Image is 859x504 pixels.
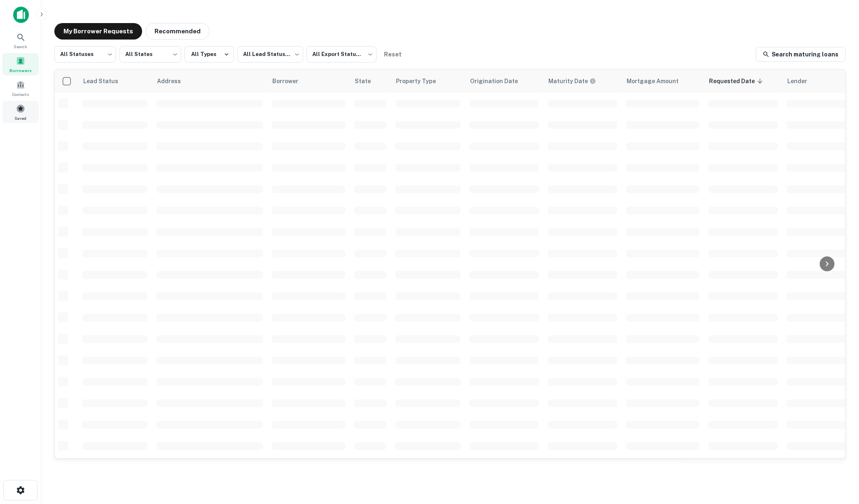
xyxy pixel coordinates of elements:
[355,76,382,86] span: State
[391,70,465,93] th: Property Type
[145,23,210,40] button: Recommended
[54,44,116,65] div: All Statuses
[267,70,350,93] th: Borrower
[2,101,39,123] a: Saved
[548,77,588,86] h6: Maturity Date
[54,23,142,40] button: My Borrower Requests
[78,70,152,93] th: Lead Status
[83,76,129,86] span: Lead Status
[152,70,267,93] th: Address
[756,47,846,62] a: Search maturing loans
[543,70,622,93] th: Maturity dates displayed may be estimated. Please contact the lender for the most accurate maturi...
[2,53,39,75] a: Borrowers
[465,70,543,93] th: Origination Date
[350,70,391,93] th: State
[9,67,32,74] span: Borrowers
[12,91,29,98] span: Contacts
[548,77,607,86] span: Maturity dates displayed may be estimated. Please contact the lender for the most accurate maturi...
[14,43,28,50] span: Search
[548,77,596,86] div: Maturity dates displayed may be estimated. Please contact the lender for the most accurate maturi...
[704,70,782,93] th: Requested Date
[2,29,39,51] a: Search
[15,115,27,121] span: Saved
[272,76,309,86] span: Borrower
[396,76,447,86] span: Property Type
[307,44,377,65] div: All Export Statuses
[470,76,529,86] span: Origination Date
[622,70,704,93] th: Mortgage Amount
[157,76,192,86] span: Address
[709,76,765,86] span: Requested Date
[627,76,689,86] span: Mortgage Amount
[787,76,818,86] span: Lender
[237,44,303,65] div: All Lead Statuses
[2,77,39,99] a: Contacts
[13,7,29,23] img: capitalize-icon.png
[185,46,234,63] button: All Types
[119,44,181,65] div: All States
[380,46,406,63] button: Reset
[818,438,859,478] iframe: Chat Widget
